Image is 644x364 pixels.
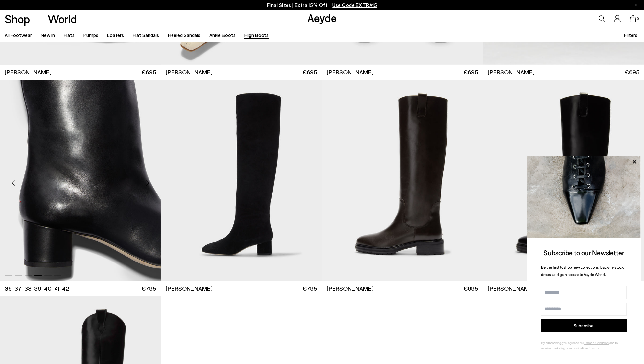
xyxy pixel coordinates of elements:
[41,32,55,38] a: New In
[141,68,156,76] span: €695
[302,68,317,76] span: €695
[161,65,322,80] a: [PERSON_NAME] €695
[463,68,478,76] span: €695
[463,284,478,293] span: €695
[483,80,644,281] a: Next slide Previous slide
[5,284,12,293] li: 36
[166,284,213,293] span: [PERSON_NAME]
[332,2,377,8] span: Navigate to /collections/ss25-final-sizes
[24,284,32,293] li: 38
[107,32,124,38] a: Loafers
[5,284,67,293] ul: variant
[541,341,584,345] span: By subscribing, you agree to our
[322,80,483,281] div: 1 / 6
[5,13,30,25] a: Shop
[625,68,639,76] span: €695
[636,17,639,21] span: 0
[48,13,77,25] a: World
[161,80,322,281] a: Next slide Previous slide
[322,80,483,281] img: Henry Knee-High Boots
[161,281,322,296] a: [PERSON_NAME] €795
[44,284,52,293] li: 40
[327,284,374,293] span: [PERSON_NAME]
[541,265,624,277] span: Be the first to shop new collections, back-in-stock drops, and gain access to Aeyde World.
[307,11,337,25] a: Aeyde
[302,284,317,293] span: €795
[5,32,32,38] a: All Footwear
[133,32,159,38] a: Flat Sandals
[141,284,156,293] span: €795
[34,284,41,293] li: 39
[54,284,59,293] li: 41
[483,80,644,281] div: 1 / 6
[527,156,641,238] img: ca3f721fb6ff708a270709c41d776025.jpg
[62,284,69,293] li: 42
[483,281,644,296] a: [PERSON_NAME] €695
[209,32,236,38] a: Ankle Boots
[244,32,269,38] a: High Boots
[267,1,377,9] p: Final Sizes | Extra 15% Off
[541,319,627,332] button: Subscribe
[488,68,535,76] span: [PERSON_NAME]
[161,80,322,281] img: Willa Suede Over-Knee Boots
[322,65,483,80] a: [PERSON_NAME] €695
[483,65,644,80] a: [PERSON_NAME] €695
[168,32,200,38] a: Heeled Sandals
[322,281,483,296] a: [PERSON_NAME] €695
[327,68,374,76] span: [PERSON_NAME]
[166,68,213,76] span: [PERSON_NAME]
[5,68,52,76] span: [PERSON_NAME]
[322,80,483,281] a: Next slide Previous slide
[83,32,98,38] a: Pumps
[14,284,22,293] li: 37
[584,341,609,345] a: Terms & Conditions
[161,80,322,281] div: 1 / 6
[64,32,75,38] a: Flats
[3,173,23,193] div: Previous slide
[630,15,636,22] a: 0
[488,284,535,293] span: [PERSON_NAME]
[624,32,637,38] span: Filters
[543,248,624,257] span: Subscribe to our Newsletter
[138,173,157,193] div: Next slide
[483,80,644,281] img: Henry Knee-High Boots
